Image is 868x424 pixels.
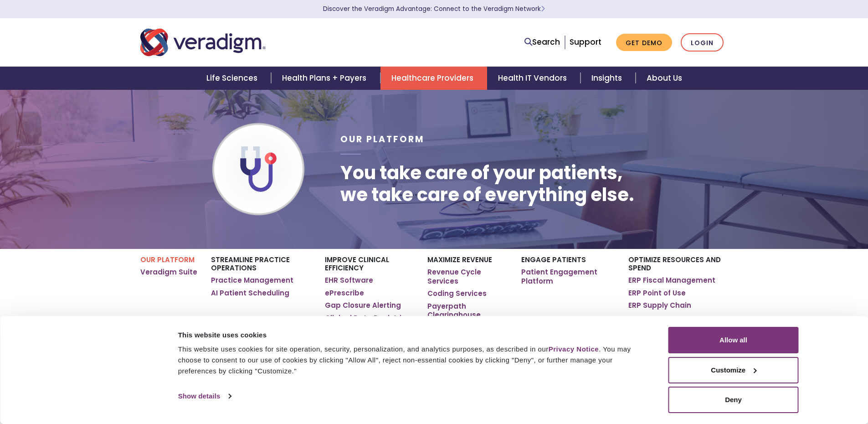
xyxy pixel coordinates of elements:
[427,289,487,298] a: Coding Services
[178,330,648,341] div: This website uses cookies
[668,357,799,383] button: Customize
[195,67,271,90] a: Life Sciences
[211,276,293,285] a: Practice Management
[140,27,266,57] img: Veradigm logo
[570,36,601,47] a: Support
[178,389,231,403] a: Show details
[541,5,545,13] span: Learn More
[271,67,380,90] a: Health Plans + Payers
[681,33,724,52] a: Login
[140,268,197,277] a: Veradigm Suite
[628,289,686,298] a: ERP Point of Use
[628,301,691,310] a: ERP Supply Chain
[178,344,648,377] div: This website uses cookies for site operation, security, personalization, and analytics purposes, ...
[323,5,545,13] a: Discover the Veradigm Advantage: Connect to the Veradigm NetworkLearn More
[427,302,507,320] a: Payerpath Clearinghouse
[616,34,672,52] a: Get Demo
[340,162,634,206] h1: You take care of your patients, we take care of everything else.
[380,67,487,90] a: Healthcare Providers
[549,345,599,353] a: Privacy Notice
[211,289,289,298] a: AI Patient Scheduling
[524,36,560,48] a: Search
[628,276,715,285] a: ERP Fiscal Management
[636,67,693,90] a: About Us
[668,327,799,353] button: Allow all
[487,67,580,90] a: Health IT Vendors
[325,289,364,298] a: ePrescribe
[580,67,636,90] a: Insights
[521,268,615,285] a: Patient Engagement Platform
[325,314,410,323] a: Clinical Data Registries
[325,276,373,285] a: EHR Software
[668,387,799,413] button: Deny
[427,268,507,285] a: Revenue Cycle Services
[325,301,401,310] a: Gap Closure Alerting
[340,133,425,145] span: Our Platform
